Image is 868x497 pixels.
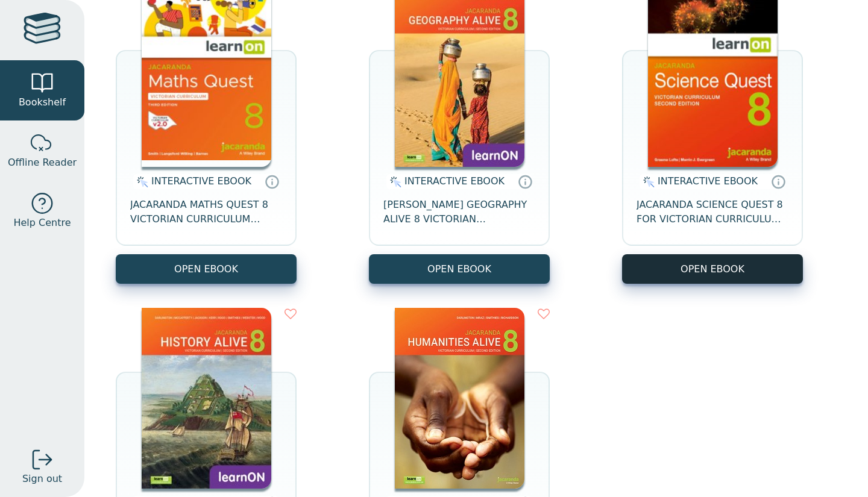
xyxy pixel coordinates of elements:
img: interactive.svg [133,175,148,189]
span: INTERACTIVE EBOOK [151,175,251,187]
a: Interactive eBooks are accessed online via the publisher’s portal. They contain interactive resou... [518,174,532,189]
a: Interactive eBooks are accessed online via the publisher’s portal. They contain interactive resou... [265,174,279,189]
img: interactive.svg [386,175,401,189]
img: a03a72db-7f91-e911-a97e-0272d098c78b.jpg [142,308,271,489]
span: Bookshelf [19,95,66,110]
span: Help Centre [13,216,71,230]
span: Offline Reader [8,155,77,170]
span: Sign out [22,472,62,486]
a: Interactive eBooks are accessed online via the publisher’s portal. They contain interactive resou... [771,174,785,189]
span: JACARANDA MATHS QUEST 8 VICTORIAN CURRICULUM LEARNON EBOOK 3E [130,198,282,227]
span: [PERSON_NAME] GEOGRAPHY ALIVE 8 VICTORIAN CURRICULUM LEARNON EBOOK 2E [383,198,535,227]
img: bee2d5d4-7b91-e911-a97e-0272d098c78b.jpg [395,308,524,489]
span: INTERACTIVE EBOOK [658,175,758,187]
button: OPEN EBOOK [369,254,550,284]
img: interactive.svg [640,175,655,189]
span: JACARANDA SCIENCE QUEST 8 FOR VICTORIAN CURRICULUM LEARNON 2E EBOOK [637,198,788,227]
button: OPEN EBOOK [622,254,803,284]
span: INTERACTIVE EBOOK [404,175,505,187]
button: OPEN EBOOK [116,254,297,284]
